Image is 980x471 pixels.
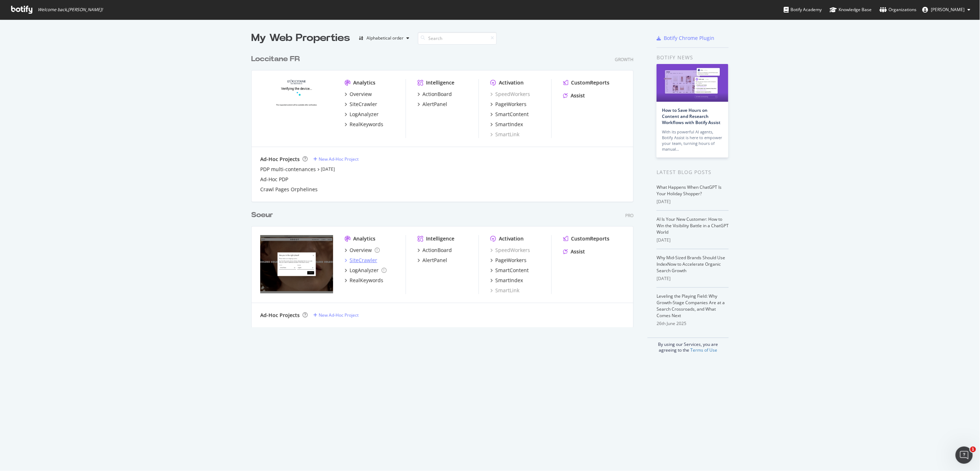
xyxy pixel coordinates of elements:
button: Alphabetical order [356,32,412,44]
a: SiteCrawler [345,257,377,264]
div: Botify news [657,54,729,61]
a: New Ad-Hoc Project [313,156,359,162]
div: Analytics [353,235,375,242]
div: AlertPanel [423,257,447,264]
a: RealKeywords [345,121,383,128]
a: PageWorkers [490,257,527,264]
a: New Ad-Hoc Project [313,312,359,318]
div: PageWorkers [495,257,527,264]
div: grid [251,45,639,327]
div: Botify Chrome Plugin [664,35,714,42]
span: Robin Baron [931,6,965,13]
a: PageWorkers [490,101,527,108]
div: [DATE] [657,275,729,282]
a: SmartLink [490,287,519,294]
div: Pro [625,212,634,219]
a: Crawl Pages Orphelines [260,186,318,193]
div: LogAnalyzer [350,111,379,118]
div: Intelligence [426,235,454,242]
div: CustomReports [571,235,610,242]
img: soeur.fr [260,235,333,293]
div: [DATE] [657,237,729,243]
button: [PERSON_NAME] [917,4,976,15]
a: SmartLink [490,131,519,138]
div: AlertPanel [423,101,447,108]
div: Organizations [880,6,917,13]
a: AlertPanel [417,257,447,264]
div: Soeur [251,210,273,220]
a: CustomReports [563,235,610,242]
a: SiteCrawler [345,101,377,108]
div: With its powerful AI agents, Botify Assist is here to empower your team, turning hours of manual… [662,129,723,152]
a: Overview [345,247,380,254]
div: By using our Services, you are agreeing to the [648,338,729,353]
a: ActionBoard [417,91,452,98]
div: Activation [499,79,524,86]
a: Soeur [251,210,276,220]
div: Activation [499,235,524,242]
div: SmartContent [495,267,529,274]
a: AI Is Your New Customer: How to Win the Visibility Battle in a ChatGPT World [657,216,729,235]
a: How to Save Hours on Content and Research Workflows with Botify Assist [662,107,720,125]
div: New Ad-Hoc Project [319,156,359,162]
span: 1 [970,447,976,452]
div: Overview [350,91,372,98]
div: ActionBoard [423,91,452,98]
div: Knowledge Base [830,6,872,13]
div: SmartIndex [495,121,523,128]
img: How to Save Hours on Content and Research Workflows with Botify Assist [657,64,728,102]
a: Assist [563,248,585,255]
div: LogAnalyzer [350,267,379,274]
div: Botify Academy [784,6,822,13]
input: Search [418,32,497,45]
a: Why Mid-Sized Brands Should Use IndexNow to Accelerate Organic Search Growth [657,255,725,274]
div: RealKeywords [350,121,383,128]
div: Ad-Hoc Projects [260,312,300,319]
a: RealKeywords [345,277,383,284]
div: My Web Properties [251,31,350,45]
div: Alphabetical order [367,36,403,40]
a: What Happens When ChatGPT Is Your Holiday Shopper? [657,184,722,197]
div: CustomReports [571,79,610,86]
div: SmartContent [495,111,529,118]
div: Analytics [353,79,375,86]
a: [DATE] [321,166,335,172]
div: Ad-Hoc Projects [260,156,300,163]
a: SmartIndex [490,121,523,128]
a: Botify Chrome Plugin [657,35,714,42]
div: ActionBoard [423,247,452,254]
div: SiteCrawler [350,257,377,264]
div: Assist [571,248,585,255]
div: Latest Blog Posts [657,168,729,176]
a: LogAnalyzer [345,267,387,274]
a: SmartIndex [490,277,523,284]
div: [DATE] [657,198,729,205]
div: New Ad-Hoc Project [319,312,359,318]
a: Leveling the Playing Field: Why Growth-Stage Companies Are at a Search Crossroads, and What Comes... [657,293,725,319]
span: Welcome back, [PERSON_NAME] ! [38,7,103,13]
div: Growth [615,56,634,63]
a: SpeedWorkers [490,247,530,254]
a: ActionBoard [417,247,452,254]
a: CustomReports [563,79,610,86]
a: SmartContent [490,111,529,118]
div: SiteCrawler [350,101,377,108]
a: Overview [345,91,372,98]
a: Loccitane FR [251,54,303,64]
div: Intelligence [426,79,454,86]
a: PDP multi-contenances [260,166,316,173]
a: Assist [563,92,585,99]
div: SmartIndex [495,277,523,284]
a: Terms of Use [691,347,718,353]
a: Ad-Hoc PDP [260,176,288,183]
a: LogAnalyzer [345,111,379,118]
iframe: Intercom live chat [956,447,973,464]
a: SpeedWorkers [490,91,530,98]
